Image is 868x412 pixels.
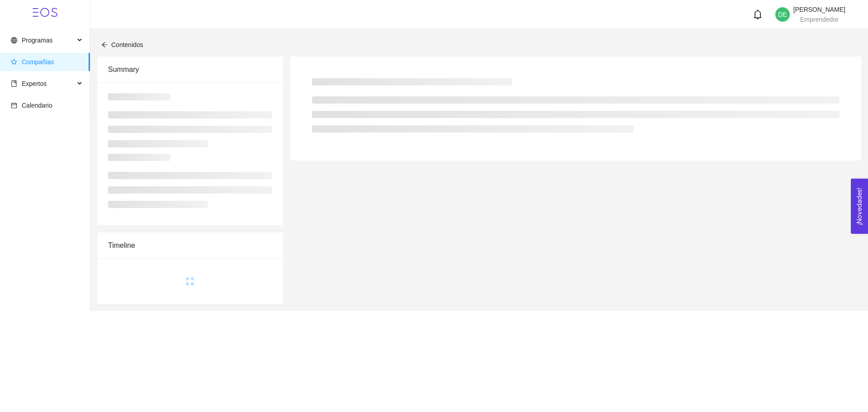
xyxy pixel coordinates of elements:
[108,57,272,82] div: Summary
[101,42,108,48] span: arrow-left
[22,102,52,109] span: Calendario
[778,7,787,22] span: DE
[800,16,839,23] span: Emprendedor
[11,102,17,109] span: calendar
[11,37,17,43] span: global
[793,6,845,13] span: [PERSON_NAME]
[753,9,763,19] span: bell
[22,37,52,44] span: Programas
[11,81,17,87] span: book
[108,232,272,258] div: Timeline
[22,58,54,66] span: Compañías
[22,80,47,87] span: Expertos
[851,179,868,234] button: Open Feedback Widget
[11,59,17,65] span: star
[111,41,143,48] span: Contenidos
